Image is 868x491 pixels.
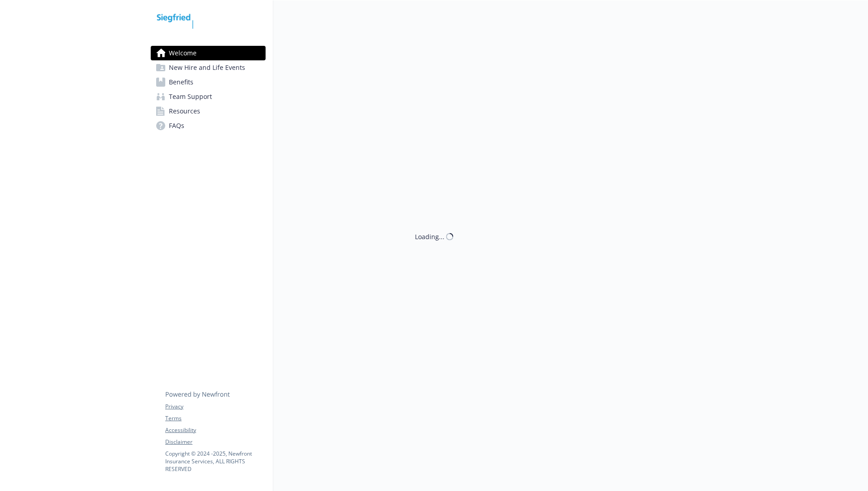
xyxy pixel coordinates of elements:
[151,75,266,89] a: Benefits
[165,403,265,411] a: Privacy
[151,60,266,75] a: New Hire and Life Events
[169,75,193,89] span: Benefits
[415,232,444,241] div: Loading...
[151,89,266,104] a: Team Support
[165,414,265,422] a: Terms
[165,450,265,473] p: Copyright © 2024 - 2025 , Newfront Insurance Services, ALL RIGHTS RESERVED
[151,46,266,60] a: Welcome
[151,104,266,118] a: Resources
[169,104,200,118] span: Resources
[169,89,212,104] span: Team Support
[165,438,265,446] a: Disclaimer
[169,60,245,75] span: New Hire and Life Events
[169,46,197,60] span: Welcome
[169,118,184,133] span: FAQs
[151,118,266,133] a: FAQs
[165,426,265,434] a: Accessibility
